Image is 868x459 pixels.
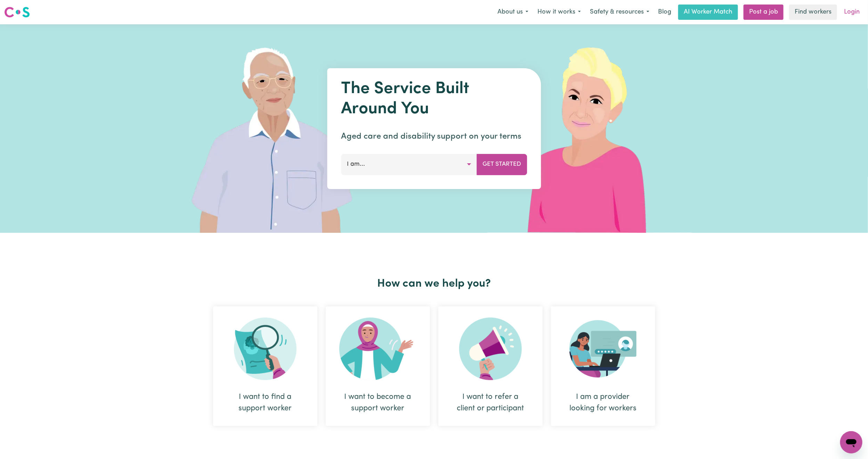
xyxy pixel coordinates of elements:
[341,79,527,119] h1: The Service Built Around You
[459,318,522,380] img: Refer
[551,306,655,426] div: I am a provider looking for workers
[568,391,639,414] div: I am a provider looking for workers
[342,391,413,414] div: I want to become a support worker
[654,5,675,20] a: Blog
[840,431,862,453] iframe: Button to launch messaging window, conversation in progress
[326,306,430,426] div: I want to become a support worker
[569,318,637,380] img: Provider
[4,4,30,20] a: Careseekers logo
[493,5,533,19] button: About us
[339,318,416,380] img: Become Worker
[744,5,784,20] a: Post a job
[230,391,301,414] div: I want to find a support worker
[455,391,526,414] div: I want to refer a client or participant
[840,5,864,20] a: Login
[341,154,477,175] button: I am...
[341,130,527,143] p: Aged care and disability support on your terms
[234,318,297,380] img: Search
[438,306,543,426] div: I want to refer a client or participant
[585,5,654,19] button: Safety & resources
[209,277,659,290] h2: How can we help you?
[678,5,738,20] a: AI Worker Match
[533,5,585,19] button: How it works
[213,306,317,426] div: I want to find a support worker
[789,5,837,20] a: Find workers
[4,6,30,18] img: Careseekers logo
[477,154,527,175] button: Get Started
